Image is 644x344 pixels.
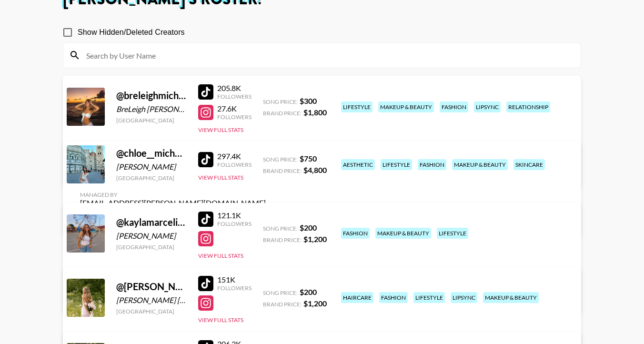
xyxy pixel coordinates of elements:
div: lifestyle [381,159,412,170]
button: View Full Stats [198,316,243,324]
div: [GEOGRAPHIC_DATA] [116,174,187,182]
div: 121.1K [217,211,252,220]
div: [GEOGRAPHIC_DATA] [116,117,187,124]
div: Followers [217,284,252,292]
span: Brand Price: [263,236,302,243]
div: @ breleighmichelle [116,90,187,101]
span: Song Price: [263,289,298,296]
div: [GEOGRAPHIC_DATA] [116,243,187,251]
div: [PERSON_NAME] [116,231,187,241]
strong: $ 200 [300,287,317,296]
strong: $ 1,800 [303,108,327,117]
div: aesthetic [341,159,375,170]
span: Song Price: [263,225,298,232]
div: [EMAIL_ADDRESS][PERSON_NAME][DOMAIN_NAME] [80,198,266,208]
div: Followers [217,113,252,121]
div: [PERSON_NAME] [116,162,187,172]
div: fashion [379,292,408,303]
button: View Full Stats [198,126,243,133]
strong: $ 1,200 [303,234,327,243]
div: @ [PERSON_NAME].[GEOGRAPHIC_DATA] [116,281,187,293]
div: lifestyle [341,101,372,112]
span: Brand Price: [263,167,302,174]
div: lifestyle [413,292,445,303]
div: lifestyle [437,228,468,239]
div: @ kaylamarcelina [116,216,187,228]
span: Brand Price: [263,301,302,308]
div: Followers [217,161,252,168]
strong: $ 1,200 [303,299,327,308]
div: [PERSON_NAME] [GEOGRAPHIC_DATA] [116,295,187,305]
span: Show Hidden/Deleted Creators [78,27,185,38]
input: Search by User Name [80,48,575,63]
div: fashion [341,228,370,239]
strong: $ 200 [300,223,317,232]
div: fashion [418,159,446,170]
div: makeup & beauty [483,292,539,303]
strong: $ 300 [300,96,317,105]
div: makeup & beauty [375,228,431,239]
button: View Full Stats [198,174,243,181]
strong: $ 4,800 [303,165,327,174]
div: @ chloe__michelle [116,147,187,159]
button: View Full Stats [198,252,243,259]
span: Brand Price: [263,110,302,117]
div: 297.4K [217,152,252,161]
div: Followers [217,93,252,100]
div: 27.6K [217,104,252,113]
div: relationship [506,101,550,112]
div: Managed By [80,191,266,198]
div: 151K [217,275,252,284]
div: haircare [341,292,373,303]
div: lipsync [474,101,501,112]
div: fashion [440,101,468,112]
div: skincare [513,159,545,170]
div: 205.8K [217,83,252,93]
div: lipsync [451,292,477,303]
span: Song Price: [263,98,298,105]
strong: $ 750 [300,154,317,163]
div: Followers [217,220,252,227]
div: [GEOGRAPHIC_DATA] [116,308,187,315]
div: BreLeigh [PERSON_NAME] [116,104,187,114]
div: makeup & beauty [378,101,434,112]
div: makeup & beauty [452,159,508,170]
span: Song Price: [263,156,298,163]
